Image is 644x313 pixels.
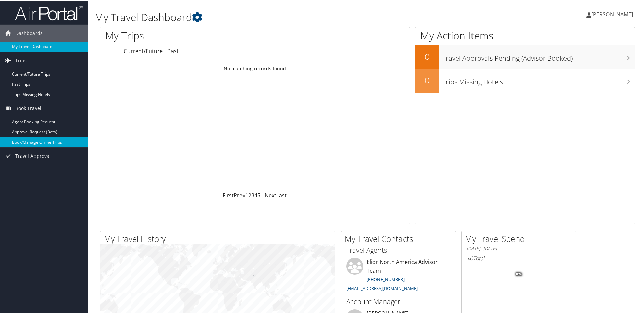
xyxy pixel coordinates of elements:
[15,24,43,41] span: Dashboards
[442,49,635,62] h3: Travel Approvals Pending (Advisor Booked)
[260,191,264,199] span: …
[415,74,439,85] h2: 0
[345,232,456,244] h2: My Travel Contacts
[586,3,640,24] a: [PERSON_NAME]
[516,272,522,276] tspan: 0%
[223,191,234,199] a: First
[346,296,451,306] h3: Account Manager
[254,191,257,199] a: 4
[346,285,418,291] a: [EMAIL_ADDRESS][DOMAIN_NAME]
[167,47,179,54] a: Past
[15,4,83,20] img: airportal-logo.png
[105,28,276,42] h1: My Trips
[415,28,635,42] h1: My Action Items
[245,191,248,199] a: 1
[104,232,335,244] h2: My Travel History
[248,191,251,199] a: 2
[234,191,245,199] a: Prev
[264,191,276,199] a: Next
[415,50,439,62] h2: 0
[251,191,254,199] a: 3
[124,47,163,54] a: Current/Future
[15,99,41,116] span: Book Travel
[467,245,571,251] h6: [DATE] - [DATE]
[591,10,633,17] span: [PERSON_NAME]
[415,45,635,68] a: 0Travel Approvals Pending (Advisor Booked)
[15,147,51,164] span: Travel Approval
[257,191,260,199] a: 5
[367,276,405,282] a: [PHONE_NUMBER]
[95,9,458,24] h1: My Travel Dashboard
[100,62,410,74] td: No matching records found
[346,245,451,254] h3: Travel Agents
[465,232,576,244] h2: My Travel Spend
[415,68,635,92] a: 0Trips Missing Hotels
[467,254,473,262] span: $0
[442,73,635,86] h3: Trips Missing Hotels
[15,51,27,68] span: Trips
[343,257,454,293] li: Elior North America Advisor Team
[276,191,287,199] a: Last
[467,254,571,262] h6: Total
